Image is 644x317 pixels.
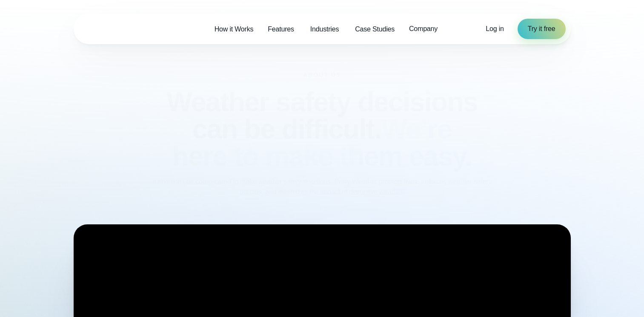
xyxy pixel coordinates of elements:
[310,24,339,34] span: Industries
[486,25,504,32] span: Log in
[268,24,294,34] span: Features
[486,24,504,34] a: Log in
[215,24,254,34] span: How it Works
[355,24,395,34] span: Case Studies
[409,24,438,34] span: Company
[518,19,566,39] a: Try it free
[207,20,261,38] a: How it Works
[348,20,402,38] a: Case Studies
[528,24,555,34] span: Try it free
